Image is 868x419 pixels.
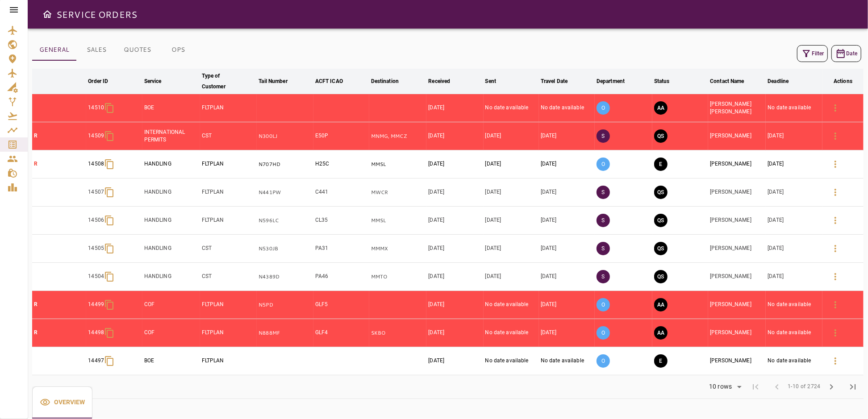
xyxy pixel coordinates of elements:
td: [DATE] [766,207,822,235]
div: Tail Number [259,76,287,87]
button: Filter [797,45,828,62]
td: E50P [313,122,369,150]
td: [PERSON_NAME] [708,207,766,235]
td: [PERSON_NAME] [708,263,766,291]
span: 1-10 of 2724 [788,382,821,391]
td: [DATE] [766,178,822,207]
p: O [597,326,610,340]
td: No date available [484,94,539,122]
button: QUOTE SENT [654,129,668,143]
td: PA46 [313,263,369,291]
p: MMTO [371,273,425,281]
td: [DATE] [426,94,483,122]
p: 14504 [88,273,104,280]
td: No date available [766,94,822,122]
button: QUOTE SENT [654,242,668,255]
p: S [597,214,610,227]
span: ACFT ICAO [315,76,355,87]
td: No date available [484,319,539,347]
p: O [597,101,610,115]
p: 14499 [88,301,104,308]
td: INTERNATIONAL PERMITS [142,122,200,150]
td: GLF4 [313,319,369,347]
p: MMSL [371,161,425,168]
td: FLTPLAN [200,319,257,347]
td: [DATE] [539,122,595,150]
p: 14505 [88,245,104,252]
button: AWAITING ASSIGNMENT [654,101,668,115]
p: N300LJ [259,133,311,140]
td: [DATE] [426,319,483,347]
button: Open drawer [38,5,56,23]
div: Received [428,76,450,87]
p: R [34,301,84,308]
button: Details [825,125,846,147]
button: AWAITING ASSIGNMENT [654,298,668,311]
p: 14497 [88,357,104,365]
button: Details [825,238,846,259]
span: Contact Name [710,76,756,87]
div: basic tabs example [32,39,198,61]
td: FLTPLAN [200,291,257,319]
h6: SERVICE ORDERS [56,7,137,21]
p: 14510 [88,104,104,112]
td: BOE [142,347,200,375]
td: BOE [142,94,200,122]
button: OPS [158,39,198,61]
td: COF [142,319,200,347]
button: Details [825,182,846,203]
td: [DATE] [539,150,595,178]
button: Details [825,153,846,175]
td: HANDLING [142,207,200,235]
div: Type of Customer [202,71,244,92]
p: MMSL [371,217,425,224]
td: [PERSON_NAME] [708,319,766,347]
td: FLTPLAN [200,178,257,207]
p: N441PW [259,189,311,196]
p: O [597,158,610,171]
span: Service [144,76,173,87]
button: EXECUTION [654,158,668,171]
p: N4389D [259,273,311,281]
p: S [597,186,610,199]
span: Deadline [768,76,800,87]
td: [DATE] [426,263,483,291]
p: 14509 [88,132,104,140]
td: [DATE] [426,235,483,263]
button: Details [825,266,846,287]
p: R [34,132,84,140]
span: Department [597,76,636,87]
td: HANDLING [142,235,200,263]
td: [PERSON_NAME] [708,178,766,207]
p: N530JB [259,245,311,253]
td: [PERSON_NAME] [708,291,766,319]
td: C441 [313,178,369,207]
p: MMMX [371,245,425,253]
td: CL35 [313,207,369,235]
td: FLTPLAN [200,207,257,235]
td: COF [142,291,200,319]
p: N596LC [259,217,311,224]
button: EXECUTION [654,354,668,368]
div: Status [654,76,670,87]
td: [PERSON_NAME] [708,150,766,178]
p: N707HD [259,161,311,168]
td: [DATE] [484,235,539,263]
td: [DATE] [766,235,822,263]
p: 14506 [88,216,104,224]
span: First Page [745,376,766,398]
td: [PERSON_NAME] [708,235,766,263]
td: [DATE] [539,291,595,319]
p: S [597,242,610,255]
button: QUOTE SENT [654,186,668,199]
td: [PERSON_NAME] [PERSON_NAME] [708,94,766,122]
td: No date available [539,94,595,122]
td: HANDLING [142,150,200,178]
span: Next Page [821,376,842,398]
span: Received [428,76,462,87]
td: [DATE] [426,347,483,375]
td: [DATE] [766,263,822,291]
td: CST [200,263,257,291]
td: [DATE] [484,207,539,235]
p: S [597,129,610,143]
